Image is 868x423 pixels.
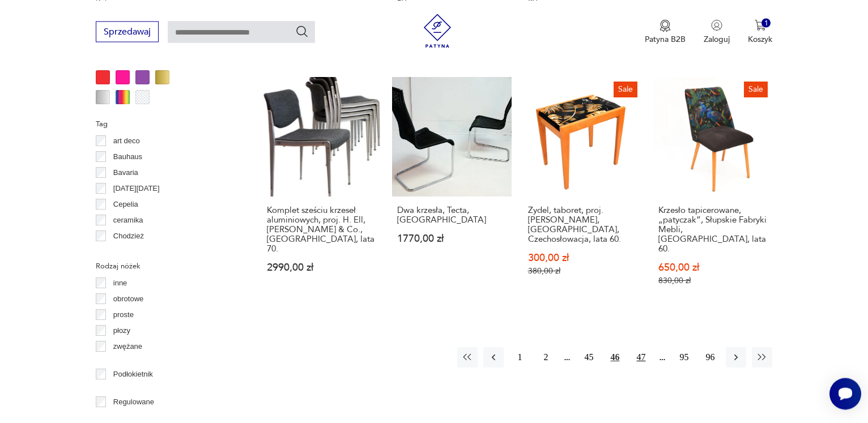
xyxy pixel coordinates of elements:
p: Bavaria [113,166,138,179]
button: Sprzedawaj [96,21,159,42]
p: Bauhaus [113,151,142,163]
button: Szukaj [295,24,309,38]
p: Koszyk [748,33,772,44]
img: Patyna - sklep z meblami i dekoracjami vintage [420,14,454,48]
p: Zaloguj [704,33,730,44]
p: 2990,00 zł [267,263,376,272]
p: Regulowane [113,396,154,408]
p: Chodzież [113,230,144,242]
p: obrotowe [113,293,143,305]
img: Ikona koszyka [755,19,766,31]
a: SaleZydel, taboret, proj. K. Musil, Jitona, Czechosłowacja, lata 60.Zydel, taboret, proj. [PERSON... [523,77,642,307]
p: [DATE][DATE] [113,182,160,195]
p: inne [113,277,127,289]
a: Dwa krzesła, Tecta, NiemcyDwa krzesła, Tecta, [GEOGRAPHIC_DATA]1770,00 zł [392,77,512,307]
h3: Komplet sześciu krzeseł aluminiowych, proj. H. Ell, [PERSON_NAME] & Co., [GEOGRAPHIC_DATA], lata 70. [267,206,376,254]
h3: Dwa krzesła, Tecta, [GEOGRAPHIC_DATA] [397,206,507,225]
a: Komplet sześciu krzeseł aluminiowych, proj. H. Ell, Kusch & Co., Niemcy, lata 70.Komplet sześciu ... [262,77,381,307]
button: 95 [674,347,694,368]
p: Patyna B2B [645,33,686,44]
h3: Zydel, taboret, proj. [PERSON_NAME], [GEOGRAPHIC_DATA], Czechosłowacja, lata 60. [528,206,637,244]
button: 47 [631,347,651,368]
p: zwężane [113,340,142,353]
p: 650,00 zł [658,263,768,272]
p: Rodzaj nóżek [96,260,235,272]
button: 2 [535,347,556,368]
p: 830,00 zł [658,276,768,285]
a: Ikona medaluPatyna B2B [645,19,686,44]
a: Sprzedawaj [96,28,159,36]
button: 1Koszyk [748,19,772,44]
button: 46 [605,347,625,368]
button: Zaloguj [704,19,730,44]
p: płozy [113,324,130,337]
h3: Krzesło tapicerowane, „patyczak”, Słupskie Fabryki Mebli, [GEOGRAPHIC_DATA], lata 60. [658,206,768,254]
button: Patyna B2B [645,19,686,44]
div: 1 [761,18,771,28]
p: 1770,00 zł [397,234,507,243]
p: art deco [113,135,140,147]
p: 380,00 zł [528,266,637,276]
button: 96 [700,347,720,368]
p: Podłokietnik [113,368,153,381]
iframe: Smartsupp widget button [829,378,861,409]
p: Tag [96,118,235,130]
p: Cepelia [113,198,138,211]
button: 1 [509,347,530,368]
img: Ikona medalu [659,19,671,32]
p: 300,00 zł [528,253,637,263]
p: proste [113,309,134,321]
p: Ćmielów [113,246,142,258]
a: SaleKrzesło tapicerowane, „patyczak”, Słupskie Fabryki Mebli, Polska, lata 60.Krzesło tapicerowan... [653,77,773,307]
img: Ikonka użytkownika [711,19,722,31]
p: ceramika [113,214,143,227]
button: 45 [578,347,599,368]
